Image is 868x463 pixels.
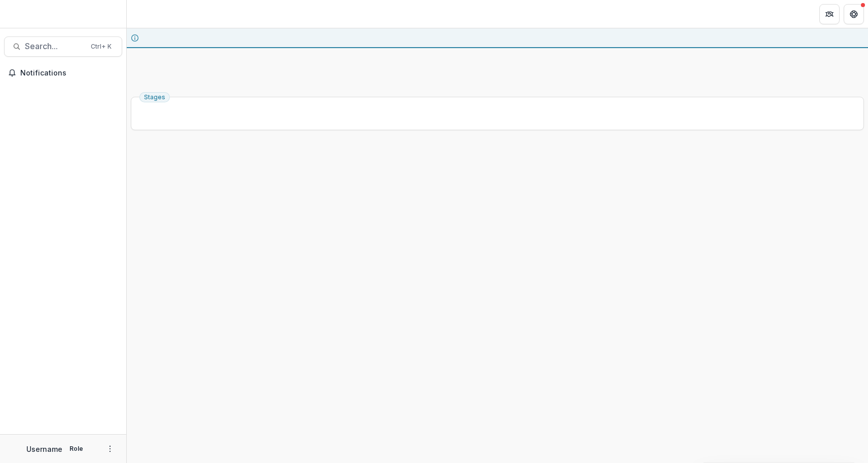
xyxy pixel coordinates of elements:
[4,65,122,81] button: Notifications
[26,444,62,454] p: Username
[4,36,122,57] button: Search...
[104,443,116,455] button: More
[144,94,165,101] span: Stages
[25,42,85,51] span: Search...
[66,444,86,453] p: Role
[819,4,840,24] button: Partners
[844,4,864,24] button: Get Help
[20,69,118,78] span: Notifications
[89,41,114,52] div: Ctrl + K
